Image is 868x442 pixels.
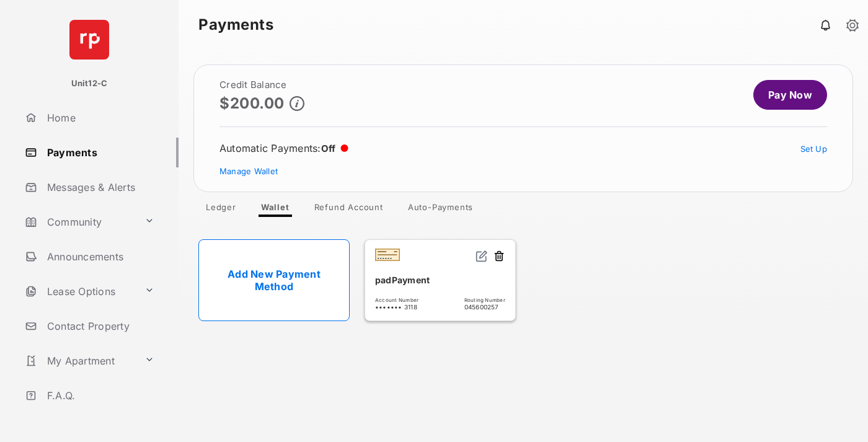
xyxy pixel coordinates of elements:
img: svg+xml;base64,PHN2ZyB4bWxucz0iaHR0cDovL3d3dy53My5vcmcvMjAwMC9zdmciIHdpZHRoPSI2NCIgaGVpZ2h0PSI2NC... [69,20,109,60]
p: $200.00 [219,95,285,112]
img: svg+xml;base64,PHN2ZyB2aWV3Qm94PSIwIDAgMjQgMjQiIHdpZHRoPSIxNiIgaGVpZ2h0PSIxNiIgZmlsbD0ibm9uZSIgeG... [476,250,488,262]
a: Wallet [251,202,299,217]
a: Add New Payment Method [198,239,350,321]
h2: Credit Balance [219,80,304,90]
span: ••••••• 3118 [375,303,418,311]
div: Automatic Payments : [219,142,348,154]
a: Set Up [800,144,828,154]
span: Account Number [375,297,418,303]
strong: Payments [198,17,273,32]
span: 045600257 [464,303,505,311]
a: Messages & Alerts [20,172,179,202]
span: Routing Number [464,297,505,303]
a: Lease Options [20,276,139,306]
a: Home [20,103,179,133]
a: Manage Wallet [219,166,278,176]
a: My Apartment [20,346,139,376]
span: Off [321,143,336,154]
a: Auto-Payments [398,202,483,217]
div: padPayment [375,270,505,290]
a: Ledger [196,202,246,217]
a: Payments [20,138,179,167]
a: F.A.Q. [20,381,179,410]
a: Refund Account [304,202,393,217]
a: Community [20,207,139,237]
a: Announcements [20,242,179,272]
a: Contact Property [20,311,179,341]
p: Unit12-C [71,77,108,90]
